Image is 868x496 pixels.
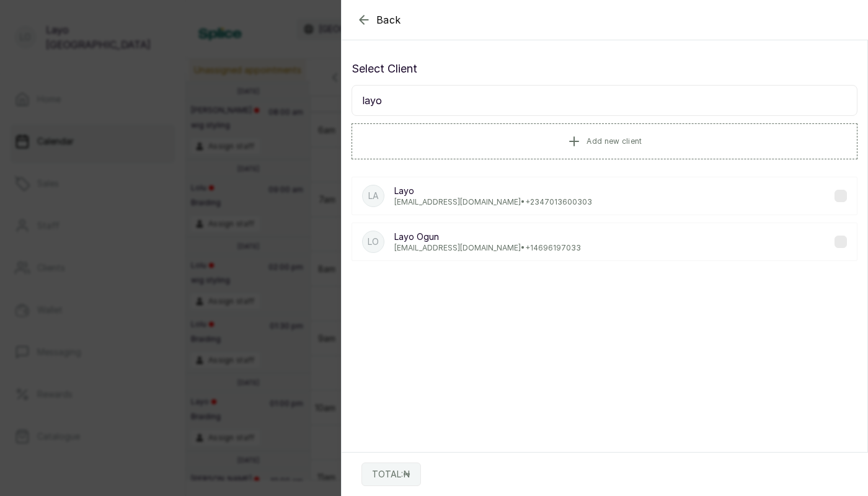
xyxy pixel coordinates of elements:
[394,243,581,253] p: [EMAIL_ADDRESS][DOMAIN_NAME] • +1 4696197033
[352,85,857,116] input: Search for a client by name, phone number, or email.
[394,231,581,243] p: Layo Ogun
[352,123,857,159] button: Add new client
[356,12,401,27] button: Back
[372,468,410,480] p: TOTAL: ₦
[394,185,592,197] p: Layo
[368,236,379,248] p: LO
[587,136,642,146] span: Add new client
[368,190,379,202] p: La
[352,60,857,77] p: Select Client
[394,197,592,207] p: [EMAIL_ADDRESS][DOMAIN_NAME] • +234 7013600303
[376,12,401,27] span: Back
